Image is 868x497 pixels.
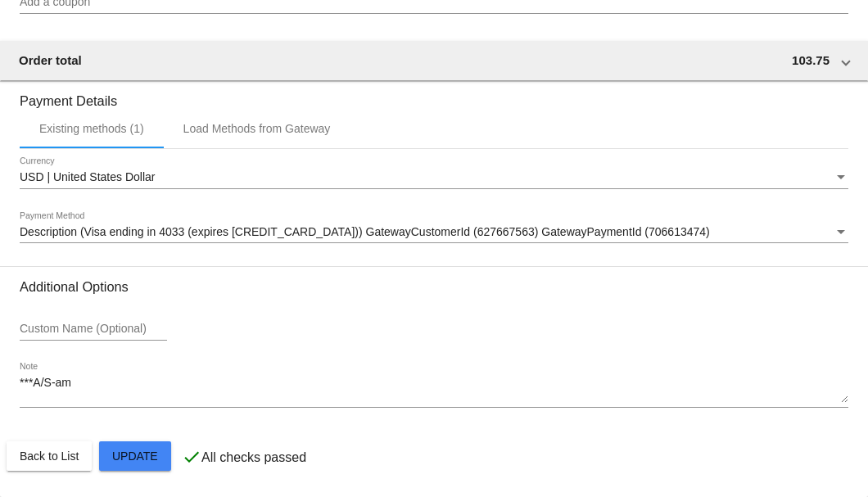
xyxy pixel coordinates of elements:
[7,441,92,471] button: Back to List
[112,450,158,463] span: Update
[20,226,848,239] mat-select: Payment Method
[182,447,201,467] mat-icon: check
[20,171,848,184] mat-select: Currency
[19,53,82,67] span: Order total
[792,53,830,67] span: 103.75
[20,279,848,295] h3: Additional Options
[20,225,710,238] span: Description (Visa ending in 4033 (expires [CREDIT_CARD_DATA])) GatewayCustomerId (627667563) Gate...
[20,323,167,336] input: Custom Name (Optional)
[20,81,848,109] h3: Payment Details
[20,450,79,463] span: Back to List
[183,122,331,135] div: Load Methods from Gateway
[20,170,155,183] span: USD | United States Dollar
[99,441,171,471] button: Update
[201,450,306,465] p: All checks passed
[39,122,144,135] div: Existing methods (1)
